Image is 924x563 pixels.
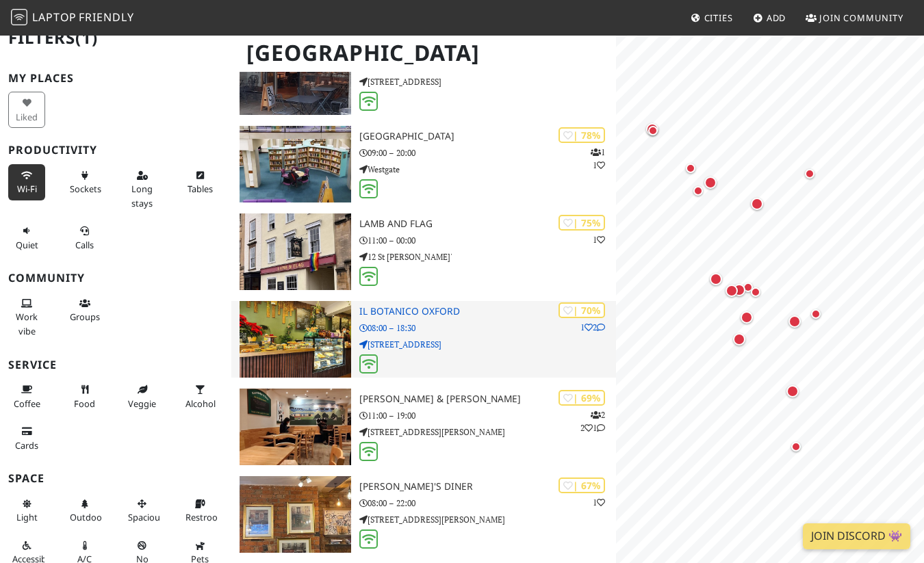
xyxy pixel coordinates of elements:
[359,146,616,159] p: 09:00 – 20:00
[75,26,98,49] span: (1)
[559,215,605,231] div: | 75%
[8,493,45,529] button: Light
[17,183,37,195] span: Stable Wi-Fi
[131,183,153,209] span: Long stays
[240,301,352,378] img: Il Botanico Oxford
[559,390,605,406] div: | 69%
[359,425,616,438] p: [STREET_ADDRESS][PERSON_NAME]
[79,10,133,25] span: Friendly
[359,393,616,405] h3: [PERSON_NAME] & [PERSON_NAME]
[8,378,45,415] button: Coffee
[359,409,616,422] p: 11:00 – 19:00
[185,511,226,523] span: Restroom
[8,72,223,85] h3: My Places
[788,315,806,333] div: Map marker
[741,311,758,329] div: Map marker
[800,5,909,30] a: Join Community
[648,126,665,142] div: Map marker
[231,476,617,553] a: Rick's Diner | 67% 1 [PERSON_NAME]'s Diner 08:00 – 22:00 [STREET_ADDRESS][PERSON_NAME]
[124,378,161,415] button: Veggie
[580,321,605,334] p: 1 2
[733,333,751,351] div: Map marker
[70,511,105,523] span: Outdoor area
[231,213,617,290] a: Lamb and Flag | 75% 1 Lamb and Flag 11:00 – 00:00 12 St [PERSON_NAME]'
[124,493,161,529] button: Spacious
[11,9,27,25] img: LaptopFriendly
[710,273,728,291] div: Map marker
[359,218,616,230] h3: Lamb and Flag
[359,131,616,142] h3: [GEOGRAPHIC_DATA]
[786,385,804,403] div: Map marker
[359,338,616,351] p: [STREET_ADDRESS]
[359,234,616,247] p: 11:00 – 00:00
[16,511,38,523] span: Natural light
[128,511,164,523] span: Spacious
[8,292,45,342] button: Work vibe
[14,397,40,410] span: Coffee
[359,306,616,317] h3: Il Botanico Oxford
[593,233,605,246] p: 1
[8,220,45,256] button: Quiet
[66,292,103,328] button: Groups
[733,284,751,302] div: Map marker
[743,283,760,299] div: Map marker
[124,164,161,214] button: Long stays
[240,126,352,202] img: Oxfordshire County Library
[704,176,722,194] div: Map marker
[66,378,103,415] button: Food
[8,164,45,200] button: Wi-Fi
[751,198,769,215] div: Map marker
[70,311,100,323] span: Group tables
[66,220,103,256] button: Calls
[8,17,223,59] h2: Filters
[8,358,223,371] h3: Service
[559,477,605,493] div: | 67%
[8,472,223,485] h3: Space
[8,420,45,456] button: Cards
[819,12,903,24] span: Join Community
[685,5,739,30] a: Cities
[686,163,702,180] div: Map marker
[580,408,605,434] p: 2 2 1
[128,397,156,410] span: Veggie
[726,285,743,302] div: Map marker
[32,10,77,25] span: Laptop
[75,239,94,251] span: Video/audio calls
[747,5,792,30] a: Add
[805,169,821,185] div: Map marker
[559,127,605,143] div: | 78%
[751,287,767,304] div: Map marker
[181,164,218,200] button: Tables
[15,439,38,451] span: Credit cards
[231,389,617,465] a: George & Delila | 69% 221 [PERSON_NAME] & [PERSON_NAME] 11:00 – 19:00 [STREET_ADDRESS][PERSON_NAME]
[231,301,617,378] a: Il Botanico Oxford | 70% 12 Il Botanico Oxford 08:00 – 18:30 [STREET_ADDRESS]
[693,186,710,202] div: Map marker
[16,239,38,251] span: Quiet
[359,481,616,493] h3: [PERSON_NAME]'s Diner
[767,12,786,24] span: Add
[704,12,733,24] span: Cities
[8,144,223,157] h3: Productivity
[591,146,605,172] p: 1 1
[240,389,352,465] img: George & Delila
[16,311,38,337] span: People working
[66,164,103,200] button: Sockets
[185,397,216,410] span: Alcohol
[240,213,352,290] img: Lamb and Flag
[646,123,664,141] div: Map marker
[70,183,101,195] span: Power sockets
[791,442,808,458] div: Map marker
[559,302,605,318] div: | 70%
[8,272,223,285] h3: Community
[593,496,605,509] p: 1
[359,497,616,510] p: 08:00 – 22:00
[11,6,134,30] a: LaptopFriendly LaptopFriendly
[359,513,616,526] p: [STREET_ADDRESS][PERSON_NAME]
[359,163,616,176] p: Westgate
[181,493,218,529] button: Restroom
[231,126,617,202] a: Oxfordshire County Library | 78% 11 [GEOGRAPHIC_DATA] 09:00 – 20:00 Westgate
[811,309,827,326] div: Map marker
[235,34,614,72] h1: [GEOGRAPHIC_DATA]
[359,250,616,263] p: 12 St [PERSON_NAME]'
[188,183,213,195] span: Work-friendly tables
